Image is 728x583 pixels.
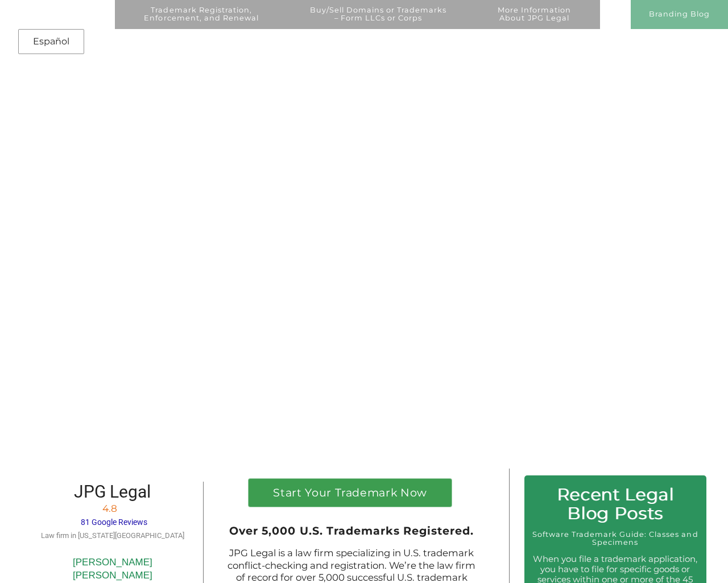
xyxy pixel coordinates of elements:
[288,6,469,35] a: Buy/Sell Domains or Trademarks– Form LLCs or Corps
[22,31,81,52] a: Español
[617,2,628,14] img: gif;base64,R0lGODlhAQABAAAAACH5BAEKAAEALAAAAAABAAEAAAICTAEAOw==
[557,484,674,524] span: Recent Legal Blog Posts
[476,6,593,35] a: More InformationAbout JPG Legal
[81,518,147,527] span: 81 Google Reviews
[617,18,628,30] img: gif;base64,R0lGODlhAQABAAAAACH5BAEKAAEALAAAAAABAAEAAAICTAEAOw==
[102,503,117,514] span: 4.8
[532,530,698,547] a: Software Trademark Guide: Classes and Specimens
[249,479,451,507] a: Start Your Trademark Now
[41,531,184,540] span: Law firm in [US_STATE][GEOGRAPHIC_DATA]
[122,6,280,35] a: Trademark Registration,Enforcement, and Renewal
[74,482,151,502] span: JPG Legal
[256,487,444,504] h1: Start Your Trademark Now
[229,524,474,537] span: Over 5,000 U.S. Trademarks Registered.
[41,488,184,541] a: JPG Legal 4.8 81 Google Reviews Law firm in [US_STATE][GEOGRAPHIC_DATA]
